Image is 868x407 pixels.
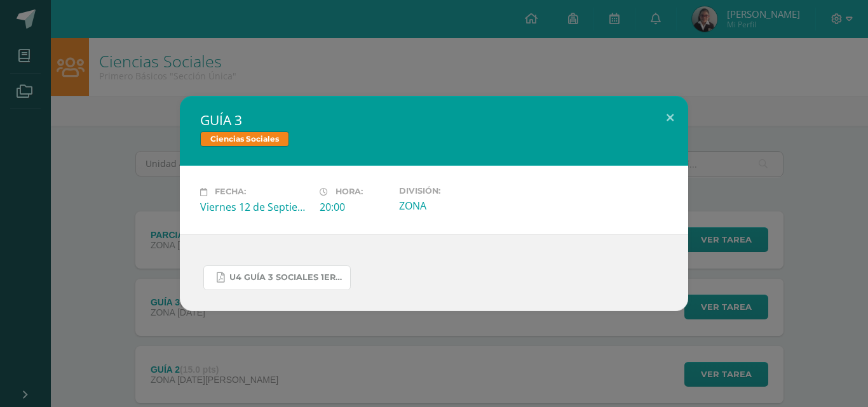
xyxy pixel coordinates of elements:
span: Ciencias Sociales [200,131,289,147]
div: Viernes 12 de Septiembre [200,200,309,214]
div: 20:00 [320,200,389,214]
button: Close (Esc) [652,96,688,139]
span: U4 GUÍA 3 SOCIALES 1ERO.pdf [229,272,344,283]
h2: GUÍA 3 [200,111,668,129]
label: División: [399,186,508,196]
a: U4 GUÍA 3 SOCIALES 1ERO.pdf [203,265,351,290]
span: Fecha: [215,187,246,197]
span: Hora: [336,187,363,197]
div: ZONA [399,199,508,213]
